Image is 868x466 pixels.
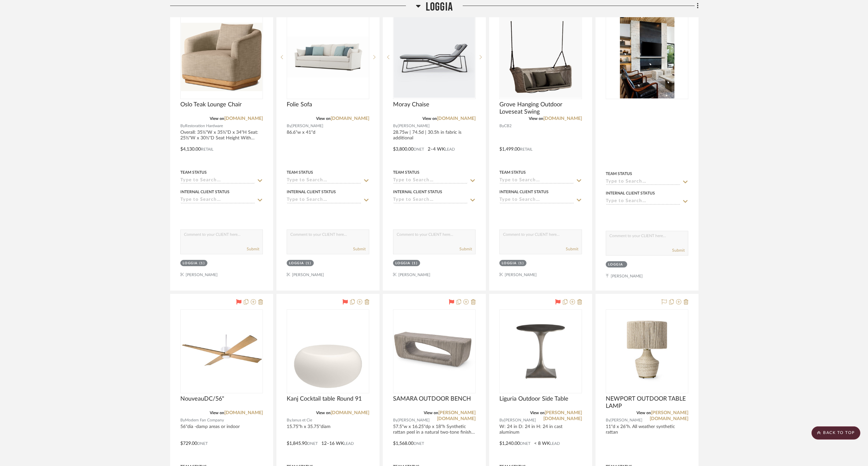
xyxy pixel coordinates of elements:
[519,261,524,266] div: (1)
[499,417,504,423] span: By
[180,197,255,203] input: Type to Search…
[180,417,185,423] span: By
[812,426,860,440] scroll-to-top-button: BACK TO TOP
[185,417,224,423] span: Modern Fan Company
[393,189,442,195] div: Internal Client Status
[291,123,323,129] span: [PERSON_NAME]
[393,395,471,403] span: SAMARA OUTDOOR BENCH
[287,189,336,195] div: Internal Client Status
[291,417,312,423] span: Janus et Cie
[287,101,312,108] span: Folie Sofa
[606,417,610,423] span: By
[424,411,438,415] span: View on
[499,178,574,184] input: Type to Search…
[394,17,475,98] img: Moray Chaise
[437,116,476,121] a: [DOMAIN_NAME]
[543,116,582,121] a: [DOMAIN_NAME]
[287,123,291,129] span: By
[247,246,259,252] button: Submit
[398,123,430,129] span: [PERSON_NAME]
[287,395,362,403] span: Kanj Cocktail table Round 91
[543,411,582,421] a: [PERSON_NAME][DOMAIN_NAME]
[210,411,224,415] span: View on
[393,123,398,129] span: By
[499,189,549,195] div: Internal Client Status
[353,246,366,252] button: Submit
[393,417,398,423] span: By
[316,411,331,415] span: View on
[606,395,688,410] span: NEWPORT OUTDOOR TABLE LAMP
[199,261,205,266] div: (1)
[499,197,574,203] input: Type to Search…
[500,310,582,393] div: 0
[394,321,475,382] img: SAMARA OUTDOOR BENCH
[530,411,545,415] span: View on
[395,261,411,266] div: Loggia
[529,117,543,121] span: View on
[620,16,674,98] img: null
[412,261,418,266] div: (1)
[606,321,688,382] img: NEWPORT OUTDOOR TABLE LAMP
[608,262,623,267] div: Loggia
[499,395,568,403] span: Liguria Outdoor Side Table
[499,169,526,175] div: Team Status
[393,178,468,184] input: Type to Search…
[606,190,655,196] div: Internal Client Status
[306,261,311,266] div: (1)
[636,411,651,415] span: View on
[606,171,632,177] div: Team Status
[606,310,688,393] div: 0
[287,417,291,423] span: By
[504,417,536,423] span: [PERSON_NAME]
[606,179,680,185] input: Type to Search…
[393,197,468,203] input: Type to Search…
[183,261,198,266] div: Loggia
[437,411,476,421] a: [PERSON_NAME][DOMAIN_NAME]
[504,123,512,129] span: CB2
[499,101,582,116] span: Grove Hanging Outdoor Loveseat Swing
[210,117,224,121] span: View on
[289,261,304,266] div: Loggia
[398,417,430,423] span: [PERSON_NAME]
[316,117,331,121] span: View on
[672,247,685,253] button: Submit
[180,395,224,403] span: NouveauDC/56"
[650,411,688,421] a: [PERSON_NAME][DOMAIN_NAME]
[459,246,472,252] button: Submit
[185,123,223,129] span: Restoration Hardware
[180,169,207,175] div: Team Status
[287,197,361,203] input: Type to Search…
[287,169,313,175] div: Team Status
[610,417,642,423] span: [PERSON_NAME]
[224,116,263,121] a: [DOMAIN_NAME]
[393,101,429,108] span: Moray Chaise
[224,411,263,415] a: [DOMAIN_NAME]
[500,17,581,98] img: Grove Hanging Outdoor Loveseat Swing
[181,335,262,368] img: NouveauDC/56"
[180,101,242,108] span: Oslo Teak Lounge Chair
[287,311,369,392] img: Kanj Cocktail table Round 91
[566,246,578,252] button: Submit
[180,123,185,129] span: By
[499,123,504,129] span: By
[393,169,419,175] div: Team Status
[180,189,230,195] div: Internal Client Status
[331,116,369,121] a: [DOMAIN_NAME]
[287,178,361,184] input: Type to Search…
[422,117,437,121] span: View on
[502,261,517,266] div: Loggia
[500,311,581,392] img: Liguria Outdoor Side Table
[180,178,255,184] input: Type to Search…
[181,23,262,91] img: Oslo Teak Lounge Chair
[287,37,369,77] img: Folie Sofa
[606,198,680,205] input: Type to Search…
[331,411,369,415] a: [DOMAIN_NAME]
